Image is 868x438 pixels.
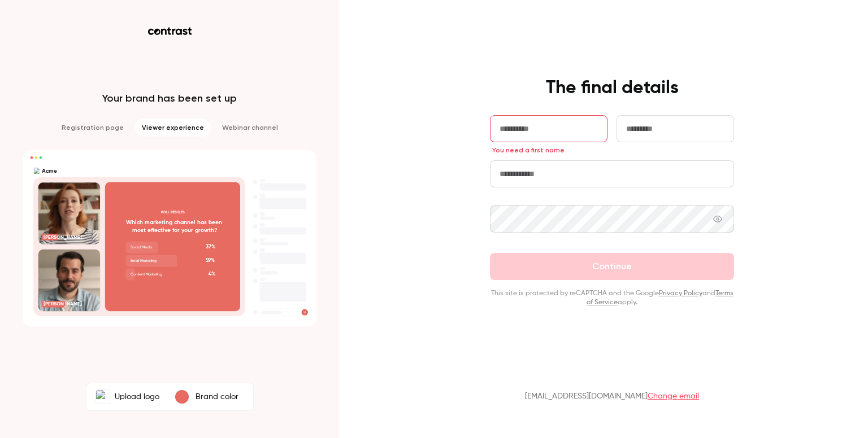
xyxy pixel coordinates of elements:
li: Registration page [55,119,131,137]
button: Brand color [166,386,251,408]
h4: The final details [546,77,679,99]
p: Brand color [196,391,238,402]
a: Change email [648,392,699,400]
p: This site is protected by reCAPTCHA and the Google and apply. [490,289,734,307]
p: [EMAIL_ADDRESS][DOMAIN_NAME] [525,391,699,402]
img: Acme [96,390,110,404]
a: Privacy Policy [659,290,702,297]
span: You need a first name [492,146,565,155]
li: Webinar channel [215,119,285,137]
label: AcmeUpload logo [89,386,166,408]
p: Your brand has been set up [102,91,237,105]
li: Viewer experience [135,119,211,137]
